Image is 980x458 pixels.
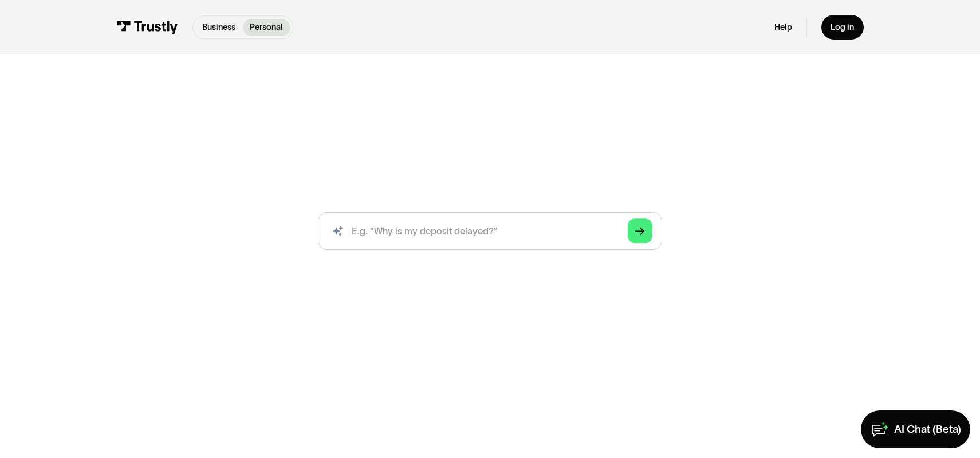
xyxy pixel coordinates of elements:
a: Log in [821,15,864,40]
a: AI Chat (Beta) [861,410,971,448]
div: AI Chat (Beta) [894,422,961,436]
p: Personal [250,21,283,34]
p: Business [202,21,235,34]
a: Help [774,22,792,33]
input: search [318,212,662,250]
div: Log in [831,22,854,33]
a: Business [195,19,243,36]
a: Personal [243,19,290,36]
img: Trustly Logo [116,21,178,34]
